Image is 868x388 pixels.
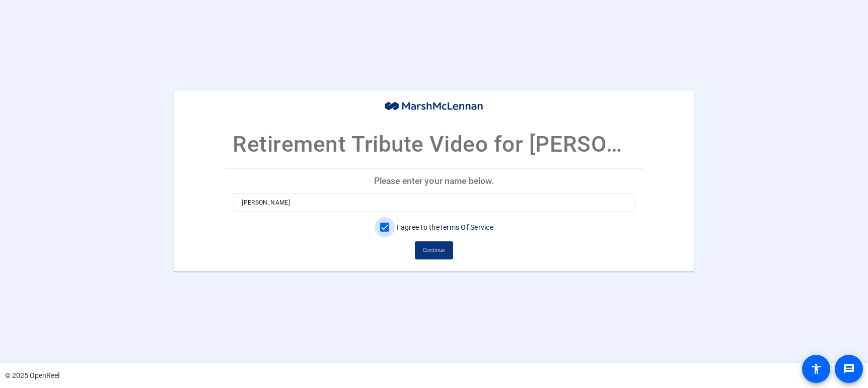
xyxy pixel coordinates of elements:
label: I agree to the [395,222,493,232]
a: Terms Of Service [440,223,493,231]
input: Enter your name [242,197,626,209]
p: Retirement Tribute Video for [PERSON_NAME] [233,127,635,161]
span: Continue [423,243,445,258]
mat-icon: message [843,363,855,375]
mat-icon: accessibility [810,363,822,375]
img: company-logo [384,101,484,112]
p: Please enter your name below. [226,169,642,193]
button: Continue [415,241,453,260]
div: © 2025 OpenReel [5,370,59,381]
